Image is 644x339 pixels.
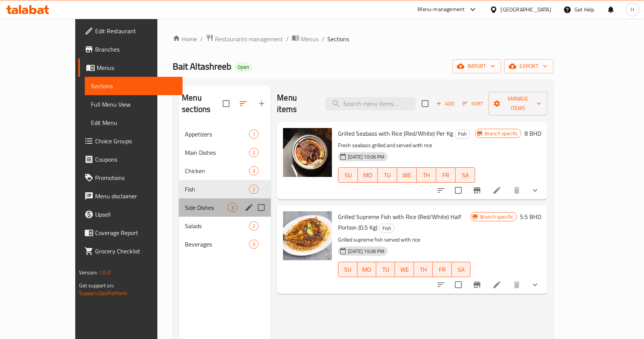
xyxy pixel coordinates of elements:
[341,170,355,181] span: SU
[95,173,177,182] span: Promotions
[179,217,271,235] div: Salads2
[489,92,548,115] button: Manage items
[461,98,485,110] button: Sort
[398,264,411,275] span: WE
[200,34,203,44] li: /
[450,277,466,293] span: Select to update
[358,167,377,183] button: MO
[249,222,258,230] span: 2
[286,34,289,44] li: /
[249,185,259,194] div: items
[185,221,249,230] span: Salads
[78,22,183,40] a: Edit Restaurant
[249,131,258,138] span: 1
[463,99,484,108] span: Sort
[397,167,417,183] button: WE
[277,92,316,115] h2: Menu items
[381,170,394,181] span: TU
[249,130,259,139] div: items
[504,59,553,73] button: export
[433,262,451,277] button: FR
[468,276,486,294] button: Branch-specific-item
[524,128,541,139] h6: 8 BHD
[173,34,197,44] a: Home
[249,240,259,249] div: items
[185,148,249,157] span: Main Dishes
[439,170,453,181] span: FR
[455,264,468,275] span: SA
[179,235,271,253] div: Beverages5
[531,186,540,195] svg: Show Choices
[631,5,634,14] span: H
[249,148,259,157] div: items
[179,125,271,143] div: Appetizers1
[95,136,177,146] span: Choice Groups
[435,99,456,108] span: Add
[433,98,458,110] button: Add
[78,40,183,58] a: Branches
[338,141,475,150] p: Fresh seabass grilled and served with rice
[414,262,433,277] button: TH
[179,198,271,217] div: Side Dishes3edit
[95,45,177,54] span: Branches
[452,262,471,277] button: SA
[432,276,450,294] button: sort-choices
[400,170,414,181] span: WE
[531,280,540,289] svg: Show Choices
[455,130,470,139] div: Fish
[338,167,358,183] button: SU
[495,94,542,113] span: Manage items
[78,132,183,150] a: Choice Groups
[379,224,394,233] span: Fish
[79,288,128,298] a: Support.OpsPlatform
[376,262,395,277] button: TU
[185,203,228,212] span: Side Dishes
[361,170,374,181] span: MO
[185,240,249,249] div: Beverages
[468,181,486,200] button: Branch-specific-item
[492,280,502,289] a: Edit menu item
[283,211,332,260] img: Grilled Supreme Fish with Rice (Red/White) Half Portion (0.5 Kg)
[91,100,177,109] span: Full Menu View
[526,276,544,294] button: show more
[417,264,430,275] span: TH
[91,81,177,91] span: Sections
[520,211,541,222] h6: 5.5 BHD
[95,191,177,201] span: Menu disclaimer
[249,241,258,248] span: 5
[234,94,252,113] span: Sort sections
[249,221,259,230] div: items
[436,167,456,183] button: FR
[492,186,502,195] a: Edit menu item
[338,128,453,139] span: Grilled Seabass with Rice (Red/White) Per Kg
[327,34,349,44] span: Sections
[95,210,177,219] span: Upsell
[433,98,458,110] span: Add item
[235,64,252,70] span: Open
[78,150,183,169] a: Coupons
[378,167,397,183] button: TU
[358,262,376,277] button: MO
[228,204,237,211] span: 3
[450,182,466,198] span: Select to update
[78,187,183,205] a: Menu disclaimer
[78,169,183,187] a: Promotions
[99,268,111,277] span: 1.0.0
[322,34,324,44] li: /
[510,62,547,71] span: export
[341,264,354,275] span: SU
[325,97,416,110] input: search
[338,262,357,277] button: SU
[78,58,183,77] a: Menus
[345,248,387,255] span: [DATE] 10:06 PM
[185,185,249,194] div: Fish
[228,203,237,212] div: items
[345,153,387,161] span: [DATE] 10:06 PM
[95,26,177,36] span: Edit Restaurant
[301,34,319,44] span: Menus
[338,211,461,233] span: Grilled Supreme Fish with Rice (Red/White) Half Portion (0.5 Kg)
[95,228,177,237] span: Coverage Report
[243,202,255,213] button: edit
